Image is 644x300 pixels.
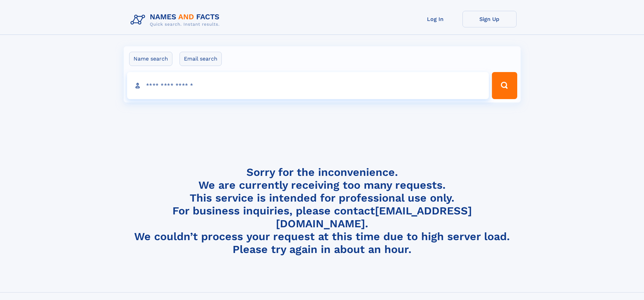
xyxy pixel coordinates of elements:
[127,72,489,99] input: search input
[180,52,222,66] label: Email search
[128,11,225,29] img: Logo Names and Facts
[492,72,517,99] button: Search Button
[408,11,462,27] a: Log In
[276,204,472,230] a: [EMAIL_ADDRESS][DOMAIN_NAME]
[129,52,172,66] label: Name search
[462,11,517,27] a: Sign Up
[128,166,517,256] h4: Sorry for the inconvenience. We are currently receiving too many requests. This service is intend...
